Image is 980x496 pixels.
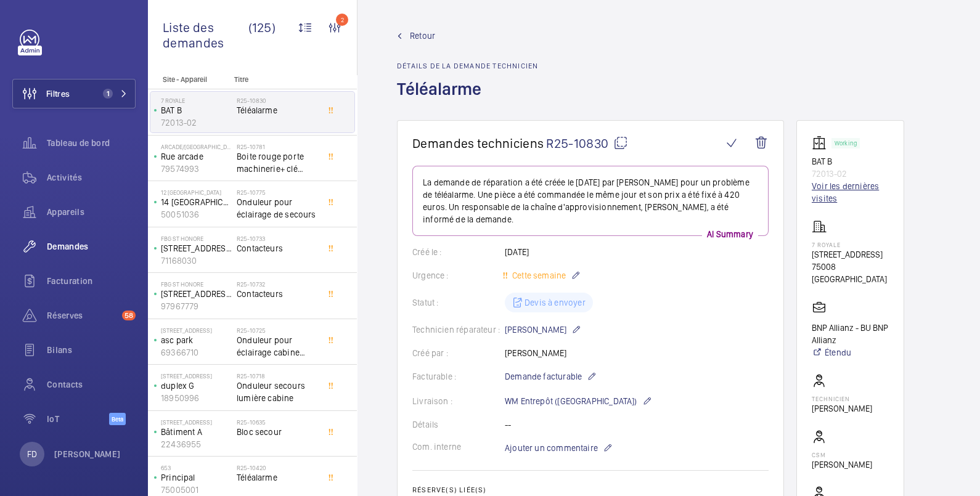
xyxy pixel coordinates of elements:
[47,137,136,149] span: Tableau de bord
[812,402,872,415] p: [PERSON_NAME]
[161,327,232,334] p: [STREET_ADDRESS]
[161,242,232,254] p: [STREET_ADDRESS]
[148,75,229,84] p: Site - Appareil
[234,75,316,84] p: Titre
[161,392,232,404] p: 18950996
[812,261,889,285] p: 75008 [GEOGRAPHIC_DATA]
[103,89,113,99] span: 1
[161,438,232,450] p: 22436955
[237,242,318,254] span: Contacteurs
[237,380,318,404] span: Onduleur secours lumière cabine
[161,116,232,129] p: 72013-02
[237,288,318,300] span: Contacteurs
[423,176,758,226] p: La demande de réparation a été créée le [DATE] par [PERSON_NAME] pour un problème de téléalarme. ...
[397,78,538,120] h1: Téléalarme
[161,418,232,426] p: [STREET_ADDRESS]
[546,136,628,151] span: R25-10830
[702,228,758,240] p: AI Summary
[812,136,831,150] img: elevator.svg
[510,270,566,280] span: Cette semaine
[161,426,232,438] p: Bâtiment A
[812,241,889,248] p: 7 Royale
[237,97,318,104] h2: R25-10830
[47,206,136,218] span: Appareils
[237,280,318,288] h2: R25-10732
[237,418,318,426] h2: R25-10635
[505,322,581,337] p: [PERSON_NAME]
[812,180,889,205] a: Voir les dernières visites
[237,196,318,221] span: Onduleur pour éclairage de secours
[161,346,232,359] p: 69366710
[835,141,857,145] p: Working
[161,196,232,208] p: 14 [GEOGRAPHIC_DATA]
[237,150,318,175] span: Boite rouge porte machinerie+ clé blocus 60
[505,370,582,383] span: Demande facturable
[237,143,318,150] h2: R25-10781
[812,168,889,180] p: 72013-02
[237,189,318,196] h2: R25-10775
[161,280,232,288] p: FBG ST HONORE
[237,334,318,359] span: Onduleur pour éclairage cabine secours
[812,155,889,168] p: BAT B
[163,20,248,51] span: Liste des demandes
[237,426,318,438] span: Bloc secour
[47,240,136,253] span: Demandes
[410,30,435,42] span: Retour
[412,136,544,151] span: Demandes techniciens
[237,104,318,116] span: Téléalarme
[812,346,889,359] a: Étendu
[47,171,136,184] span: Activités
[161,254,232,267] p: 71168030
[505,442,598,454] span: Ajouter un commentaire
[161,189,232,196] p: 12 [GEOGRAPHIC_DATA]
[237,471,318,484] span: Téléalarme
[505,394,652,409] p: WM Entrepôt ([GEOGRAPHIC_DATA])
[122,311,136,320] span: 58
[237,372,318,380] h2: R25-10718
[46,87,70,100] span: Filtres
[237,464,318,471] h2: R25-10420
[161,484,232,496] p: 75005001
[161,288,232,300] p: [STREET_ADDRESS] gauche
[161,471,232,484] p: Principal
[161,97,232,104] p: 7 Royale
[161,372,232,380] p: [STREET_ADDRESS]
[161,300,232,312] p: 97967779
[47,309,117,322] span: Réserves
[397,62,538,70] h2: Détails de la demande technicien
[237,235,318,242] h2: R25-10733
[161,235,232,242] p: FBG ST HONORE
[47,275,136,287] span: Facturation
[161,208,232,221] p: 50051036
[47,344,136,356] span: Bilans
[47,413,109,425] span: IoT
[161,334,232,346] p: asc park
[161,150,232,163] p: Rue arcade
[161,464,232,471] p: 653
[812,458,872,471] p: [PERSON_NAME]
[109,413,126,425] span: Beta
[812,451,872,458] p: CSM
[47,378,136,391] span: Contacts
[412,486,769,494] h2: Réserve(s) liée(s)
[161,163,232,175] p: 79574993
[54,448,121,460] p: [PERSON_NAME]
[12,79,136,108] button: Filtres1
[161,104,232,116] p: BAT B
[812,395,872,402] p: Technicien
[237,327,318,334] h2: R25-10725
[812,248,889,261] p: [STREET_ADDRESS]
[812,322,889,346] p: BNP Allianz - BU BNP Allianz
[27,448,37,460] p: FD
[161,143,232,150] p: ARCADE/[GEOGRAPHIC_DATA]
[161,380,232,392] p: duplex G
